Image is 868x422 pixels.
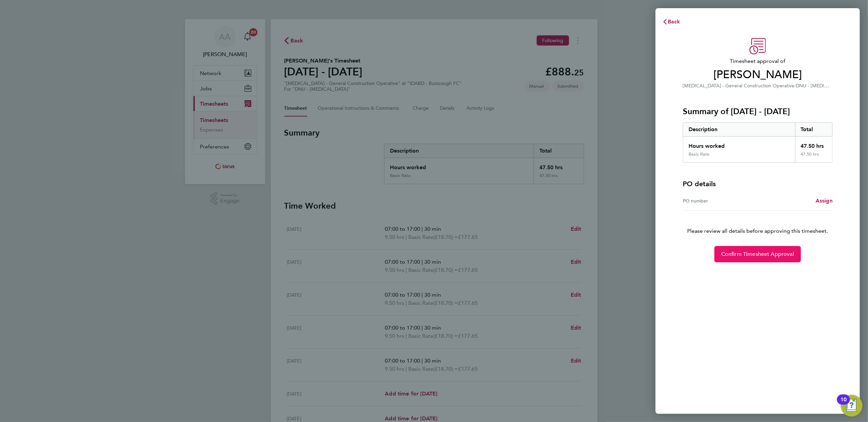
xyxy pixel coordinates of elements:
div: Summary of 18 - 24 Aug 2025 [683,122,833,163]
div: 47.50 hrs [795,152,833,162]
div: 10 [840,400,847,408]
div: Description [683,123,795,136]
span: [PERSON_NAME] [683,68,833,82]
span: DNU - [MEDICAL_DATA] [796,82,849,89]
div: Hours worked [683,137,795,152]
div: Total [795,123,833,136]
a: Assign [816,197,833,205]
button: Confirm Timesheet Approval [714,246,801,262]
div: 47.50 hrs [795,137,833,152]
button: Back [656,15,687,29]
h3: Summary of [DATE] - [DATE] [683,106,833,117]
button: Open Resource Center, 10 new notifications [841,395,863,417]
h4: PO details [683,179,716,189]
div: PO number [683,197,758,205]
span: [MEDICAL_DATA] - General Construction Operative [683,83,794,89]
span: Assign [816,197,833,204]
span: · [794,83,796,89]
span: Confirm Timesheet Approval [721,251,794,258]
p: Please review all details before approving this timesheet. [675,211,841,235]
span: Back [668,18,680,25]
div: Basic Rate [689,152,709,157]
span: Timesheet approval of [683,57,833,65]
